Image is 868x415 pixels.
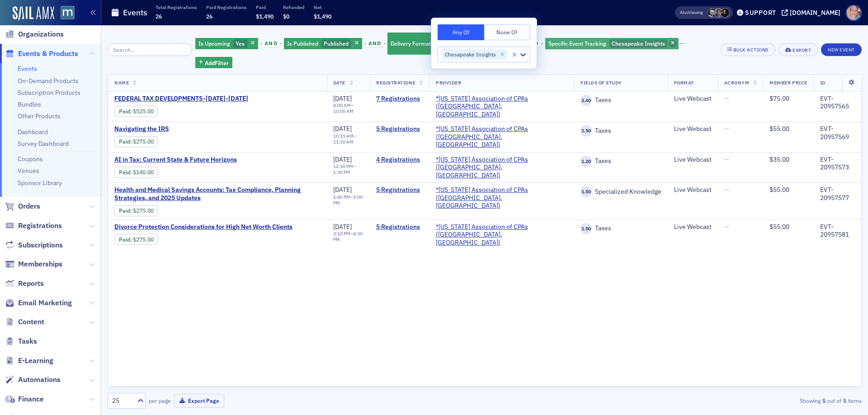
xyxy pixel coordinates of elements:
[133,169,154,176] span: $140.00
[195,38,258,49] div: Yes
[114,136,158,147] div: Paid: 6 - $27500
[256,4,274,10] p: Paid
[119,236,133,243] span: :
[782,9,844,16] button: [DOMAIN_NAME]
[580,79,622,86] span: Fields Of Study
[592,157,611,165] span: Taxes
[820,223,855,239] div: EVT-20957581
[745,9,776,17] div: Support
[5,356,53,366] a: E-Learning
[18,100,41,108] a: Bundles
[333,94,352,103] span: [DATE]
[18,49,78,59] span: Events & Products
[108,43,192,56] input: Search…
[119,108,130,115] a: Paid
[114,223,292,231] a: Divorce Protection Considerations for High Net Worth Clients
[821,45,862,53] a: New Event
[714,8,723,18] span: Chris Dougherty
[333,231,363,242] div: –
[674,156,712,164] div: Live Webcast
[708,8,717,18] span: Julien Lambé
[119,169,130,176] a: Paid
[5,201,40,211] a: Orders
[5,221,62,231] a: Registrations
[112,396,132,406] div: 25
[5,298,72,308] a: Email Marketing
[733,47,769,52] div: Bulk Actions
[436,125,568,149] a: *[US_STATE] Association of CPAs ([GEOGRAPHIC_DATA], [GEOGRAPHIC_DATA])
[333,186,352,194] span: [DATE]
[18,240,63,250] span: Subscriptions
[333,139,354,145] time: 11:30 AM
[133,138,154,145] span: $275.00
[5,375,61,385] a: Automations
[820,186,855,202] div: EVT-20957577
[580,95,592,106] span: 2.40
[333,194,363,206] time: 3:00 PM
[333,163,353,169] time: 12:30 PM
[18,140,69,148] a: Survey Dashboard
[333,125,352,133] span: [DATE]
[333,79,345,86] span: Date
[18,221,62,231] span: Registrations
[363,40,386,47] button: and
[592,188,661,196] span: Specialized Knowledge
[436,125,568,149] span: *Maryland Association of CPAs (Timonium, MD)
[724,186,729,194] span: —
[846,5,862,21] span: Profile
[156,4,197,10] p: Total Registrations
[114,205,158,216] div: Paid: 6 - $27500
[376,186,423,194] a: 5 Registrations
[592,127,611,135] span: Taxes
[206,13,212,20] span: 26
[324,40,349,47] span: Published
[119,138,130,145] a: Paid
[674,125,712,133] div: Live Webcast
[18,77,79,85] a: On-Demand Products
[580,125,592,136] span: 1.50
[18,155,43,163] a: Coupons
[18,112,61,120] a: Other Products
[436,223,568,247] span: *Maryland Association of CPAs (Timonium, MD)
[821,396,827,405] strong: 5
[724,79,750,86] span: Acronym
[436,156,568,180] span: *Maryland Association of CPAs (Timonium, MD)
[333,169,350,175] time: 1:30 PM
[674,223,712,231] div: Live Webcast
[333,194,350,200] time: 1:40 PM
[119,169,133,176] span: :
[18,65,37,73] a: Events
[436,79,461,86] span: Provider
[13,6,54,21] img: SailAMX
[18,179,62,187] a: Sponsor Library
[724,223,729,231] span: —
[821,43,862,56] button: New Event
[18,356,53,366] span: E-Learning
[580,223,592,234] span: 1.50
[769,79,807,86] span: Member Price
[114,125,266,133] a: Navigating the IRS
[18,259,62,269] span: Memberships
[580,156,592,167] span: 1.20
[438,24,484,40] button: Any Of
[174,394,224,408] button: Export Page
[114,156,266,164] a: AI in Tax: Current State & Future Horizons
[769,186,789,194] span: $55.00
[376,125,423,133] a: 5 Registrations
[333,108,354,114] time: 10:00 AM
[366,40,384,47] span: and
[18,394,44,404] span: Finance
[674,186,712,194] div: Live Webcast
[260,40,283,47] button: and
[61,6,75,20] img: SailAMX
[724,94,729,103] span: —
[333,102,351,108] time: 8:00 AM
[114,167,158,177] div: Paid: 5 - $14000
[580,186,592,197] span: 1.50
[123,7,147,18] h1: Events
[674,79,694,86] span: Format
[841,396,848,405] strong: 5
[778,43,818,56] button: Export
